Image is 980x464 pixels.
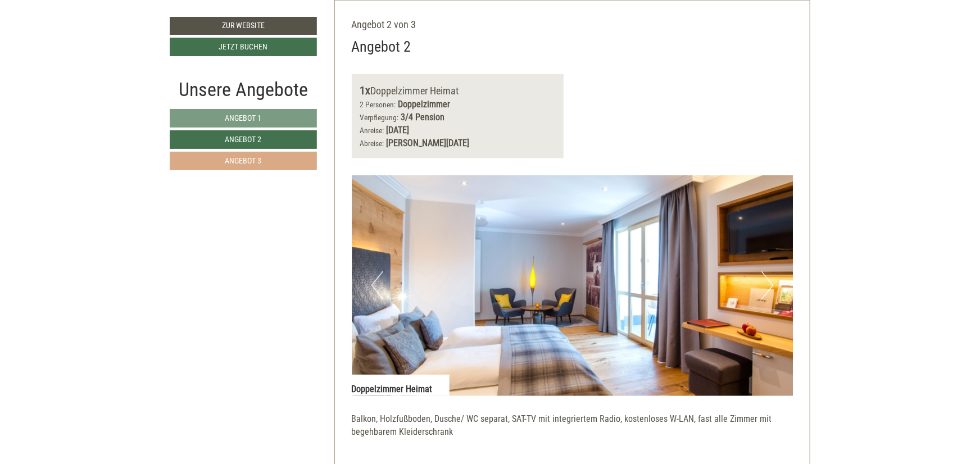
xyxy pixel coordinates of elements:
small: Abreise: [360,139,384,148]
img: image [352,175,793,396]
div: Angebot 2 [352,37,411,57]
button: Previous [371,271,383,299]
b: Doppelzimmer [398,99,451,110]
a: Jetzt buchen [170,38,317,56]
span: Angebot 2 von 3 [352,19,416,30]
div: Unsere Angebote [170,76,317,103]
span: Angebot 3 [225,156,262,165]
small: Verpflegung: [360,113,399,122]
span: Angebot 2 [225,135,262,144]
div: Doppelzimmer Heimat [360,83,556,99]
p: Balkon, Holzfußboden, Dusche/ WC separat, SAT-TV mit integriertem Radio, kostenloses W-LAN, fast ... [352,413,793,452]
b: [DATE] [387,125,410,135]
b: [PERSON_NAME][DATE] [387,138,470,148]
small: 2 Personen: [360,100,396,109]
span: Angebot 1 [225,113,262,122]
b: 1x [360,84,371,97]
b: 3/4 Pension [401,112,445,122]
small: Anreise: [360,126,384,135]
a: Zur Website [170,17,317,35]
button: Next [761,271,773,299]
div: Doppelzimmer Heimat [352,375,450,396]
